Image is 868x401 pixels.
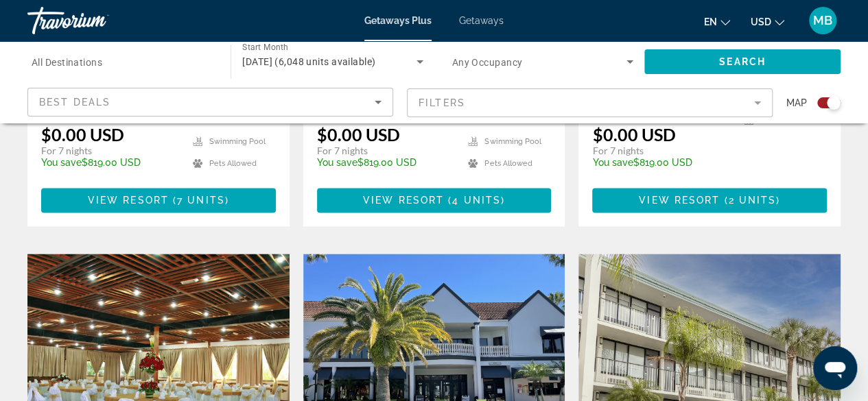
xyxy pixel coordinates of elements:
p: $819.00 USD [592,157,730,168]
p: For 7 nights [41,145,179,157]
span: 2 units [728,195,776,206]
span: You save [317,157,357,168]
span: Best Deals [39,97,110,108]
button: Search [644,49,841,74]
span: Swimming Pool [209,137,266,146]
span: 7 units [177,195,225,206]
span: View Resort [88,195,169,206]
p: $0.00 USD [592,124,675,145]
p: $819.00 USD [317,157,455,168]
mat-select: Sort by [39,94,382,110]
button: Change language [704,12,730,32]
span: View Resort [363,195,444,206]
span: All Destinations [32,57,102,68]
span: 4 units [452,195,501,206]
span: You save [41,157,82,168]
iframe: Button to launch messaging window [813,346,857,390]
a: Getaways Plus [364,15,432,26]
span: Any Occupancy [452,57,523,68]
p: For 7 nights [317,145,455,157]
p: $819.00 USD [41,157,179,168]
p: $0.00 USD [317,124,400,145]
span: USD [751,16,771,27]
p: $0.00 USD [41,124,124,145]
span: Pets Allowed [484,159,532,168]
button: Change currency [751,12,784,32]
button: View Resort(2 units) [592,188,827,212]
span: Start Month [242,42,288,52]
a: Travorium [27,3,165,38]
span: Map [786,93,807,112]
button: View Resort(7 units) [41,188,276,212]
button: User Menu [805,6,841,35]
span: MB [813,14,832,27]
span: en [704,16,717,27]
span: [DATE] (6,048 units available) [242,56,375,67]
a: Getaways [459,15,504,26]
span: Swimming Pool [484,137,541,146]
button: Filter [407,88,773,118]
span: View Resort [639,195,720,206]
span: ( ) [720,195,780,206]
span: Search [719,56,766,67]
span: You save [592,157,633,168]
button: View Resort(4 units) [317,188,552,212]
span: ( ) [444,195,505,206]
span: ( ) [169,195,229,206]
p: For 7 nights [592,145,730,157]
span: Pets Allowed [209,159,257,168]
